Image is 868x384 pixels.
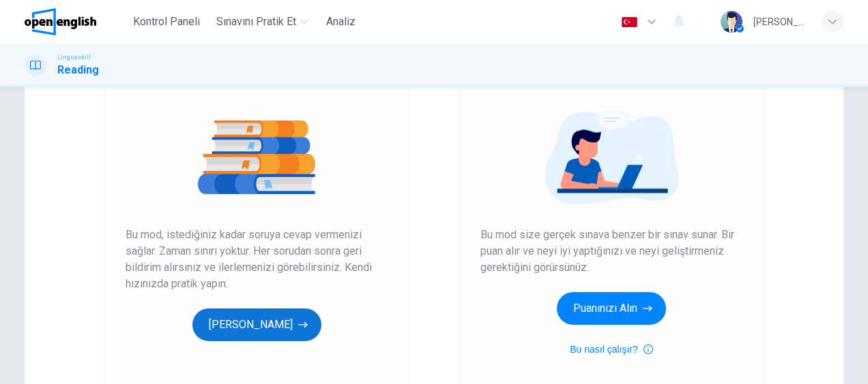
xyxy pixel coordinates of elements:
span: Sınavını Pratik Et [216,14,296,30]
img: Profile picture [721,11,742,33]
a: OpenEnglish logo [25,8,128,35]
span: Linguaskill [57,52,91,62]
button: Sınavını Pratik Et [211,10,314,34]
button: Analiz [319,10,363,34]
button: Bu nasıl çalışır? [570,341,653,357]
span: Bu mod, istediğiniz kadar soruya cevap vermenizi sağlar. Zaman sınırı yoktur. Her sorudan sonra g... [126,227,388,292]
button: [PERSON_NAME] [192,308,321,341]
div: [PERSON_NAME] [753,14,805,30]
h1: Reading [57,62,99,78]
button: Puanınızı Alın [557,292,666,325]
span: Analiz [326,14,356,30]
span: Bu mod size gerçek sınava benzer bir sınav sunar. Bir puan alır ve neyi iyi yaptığınızı ve neyi g... [480,227,742,276]
button: Kontrol Paneli [128,10,205,34]
img: OpenEnglish logo [25,8,96,35]
span: Kontrol Paneli [133,14,200,30]
img: tr [621,17,638,27]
